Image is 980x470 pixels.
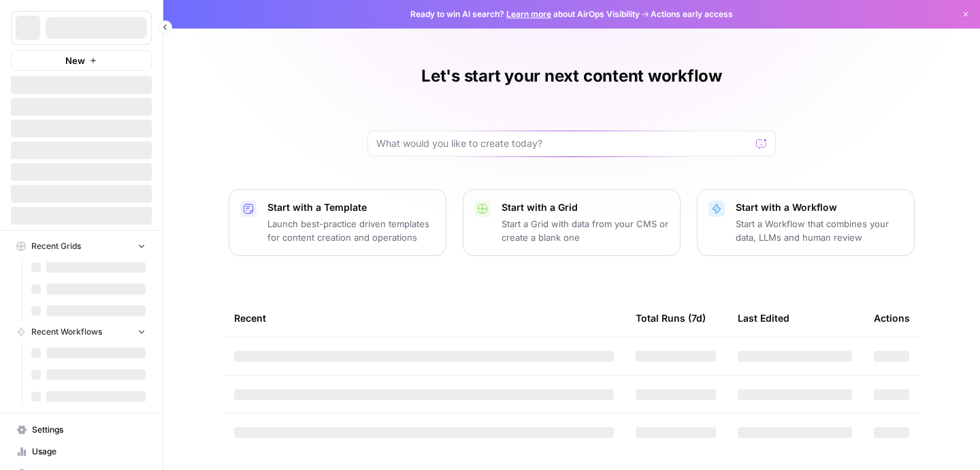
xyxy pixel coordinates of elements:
[410,8,640,20] span: Ready to win AI search? about AirOps Visibility
[11,419,152,441] a: Settings
[11,236,152,256] button: Recent Grids
[31,326,102,338] span: Recent Workflows
[234,299,614,337] div: Recent
[11,50,152,71] button: New
[65,54,85,67] span: New
[502,201,669,214] p: Start with a Grid
[31,240,81,252] span: Recent Grids
[267,201,435,214] p: Start with a Template
[11,441,152,463] a: Usage
[267,217,435,244] p: Launch best-practice driven templates for content creation and operations
[506,9,551,19] a: Learn more
[421,65,722,87] h1: Let's start your next content workflow
[874,299,910,337] div: Actions
[736,201,903,214] p: Start with a Workflow
[11,322,152,342] button: Recent Workflows
[32,446,146,458] span: Usage
[651,8,733,20] span: Actions early access
[32,424,146,436] span: Settings
[636,299,706,337] div: Total Runs (7d)
[502,217,669,244] p: Start a Grid with data from your CMS or create a blank one
[376,137,751,150] input: What would you like to create today?
[697,189,915,256] button: Start with a WorkflowStart a Workflow that combines your data, LLMs and human review
[463,189,681,256] button: Start with a GridStart a Grid with data from your CMS or create a blank one
[229,189,446,256] button: Start with a TemplateLaunch best-practice driven templates for content creation and operations
[736,217,903,244] p: Start a Workflow that combines your data, LLMs and human review
[738,299,789,337] div: Last Edited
